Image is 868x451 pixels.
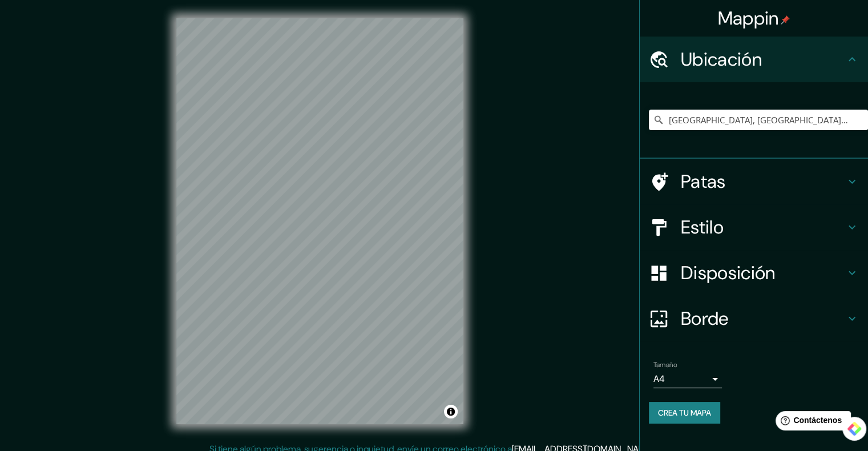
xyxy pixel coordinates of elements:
[653,373,665,385] font: A4
[640,296,868,341] div: Borde
[681,170,726,194] font: Patas
[681,215,724,239] font: Estilo
[658,408,711,418] font: Crea tu mapa
[681,261,775,285] font: Disposición
[640,159,868,204] div: Patas
[766,406,855,438] iframe: Lanzador de widgets de ayuda
[640,250,868,296] div: Disposición
[681,307,729,331] font: Borde
[444,405,458,418] button: Activar o desactivar atribución
[640,204,868,250] div: Estilo
[649,402,720,424] button: Crea tu mapa
[176,18,463,424] canvas: Mapa
[653,360,677,369] font: Tamaño
[781,15,790,25] img: pin-icon.png
[653,370,722,388] div: A4
[681,47,762,71] font: Ubicación
[640,37,868,82] div: Ubicación
[649,110,868,130] input: Elige tu ciudad o zona
[718,6,779,30] font: Mappin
